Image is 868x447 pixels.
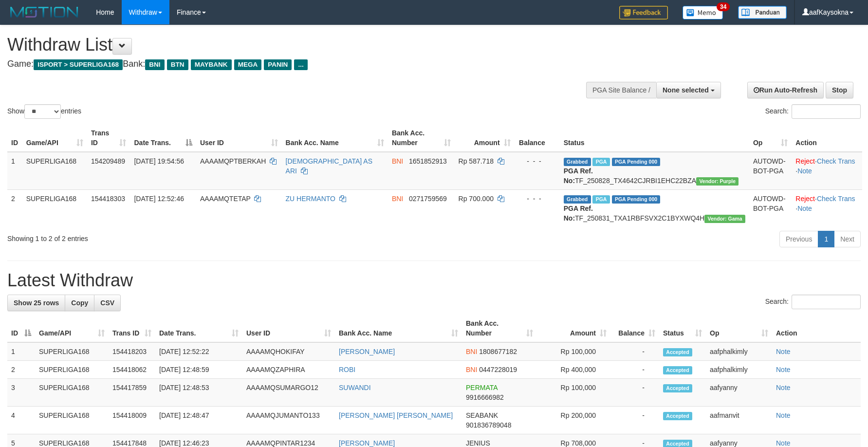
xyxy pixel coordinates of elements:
b: PGA Ref. No: [564,167,593,185]
button: None selected [656,82,721,98]
th: Game/API: activate to sort column ascending [22,124,87,152]
input: Search: [792,104,861,119]
th: Date Trans.: activate to sort column descending [130,124,196,152]
span: Grabbed [564,158,591,166]
h4: Game: Bank: [7,59,569,69]
th: Bank Acc. Number: activate to sort column ascending [462,315,537,342]
img: Feedback.jpg [619,6,668,19]
label: Search: [765,295,861,309]
b: PGA Ref. No: [564,205,593,222]
span: Copy 901836789048 to clipboard [466,421,511,429]
span: [DATE] 19:54:56 [134,157,184,165]
img: Button%20Memo.svg [683,6,723,19]
td: aafyanny [706,379,772,407]
a: SUWANDI [339,384,371,391]
td: 154418203 [109,342,155,361]
span: PGA Pending [612,158,661,166]
th: Date Trans.: activate to sort column ascending [155,315,242,342]
span: Copy 0447228019 to clipboard [479,366,517,373]
td: [DATE] 12:48:59 [155,361,242,379]
td: 4 [7,407,35,434]
span: PANIN [264,59,292,70]
th: Bank Acc. Name: activate to sort column ascending [282,124,388,152]
td: Rp 400,000 [537,361,610,379]
a: Note [776,384,791,391]
input: Search: [792,295,861,309]
td: aafmanvit [706,407,772,434]
a: Stop [826,82,853,98]
a: Reject [795,157,815,165]
td: aafphalkimly [706,342,772,361]
span: AAAAMQPTBERKAH [200,157,266,165]
a: ZU HERMANTO [286,195,335,203]
a: Check Trans [817,157,855,165]
span: Rp 700.000 [459,195,494,203]
span: BTN [167,59,188,70]
span: Vendor URL: https://trx31.1velocity.biz [704,215,745,223]
td: Rp 100,000 [537,342,610,361]
a: Next [834,231,861,247]
td: SUPERLIGA168 [35,361,109,379]
span: MAYBANK [191,59,232,70]
label: Search: [765,104,861,119]
td: 154418009 [109,407,155,434]
td: 154418062 [109,361,155,379]
td: AAAAMQHOKIFAY [242,342,335,361]
label: Show entries [7,104,81,119]
th: Action [772,315,861,342]
td: - [610,342,659,361]
span: PGA Pending [612,195,661,204]
span: CSV [100,299,114,307]
td: - [610,379,659,407]
span: Accepted [663,366,692,374]
span: AAAAMQTETAP [200,195,251,203]
td: · · [792,189,862,227]
th: Balance [515,124,560,152]
td: [DATE] 12:48:53 [155,379,242,407]
a: Reject [795,195,815,203]
a: Note [776,439,791,447]
a: Copy [65,295,94,311]
span: 154209489 [91,157,125,165]
th: Status [560,124,749,152]
th: Balance: activate to sort column ascending [610,315,659,342]
span: [DATE] 12:52:46 [134,195,184,203]
span: BNI [392,157,403,165]
span: PERMATA [466,384,498,391]
a: ROBI [339,366,355,373]
th: ID [7,124,22,152]
td: TF_250831_TXA1RBFSVX2C1BYXWQ4H [560,189,749,227]
th: Op: activate to sort column ascending [706,315,772,342]
span: SEABANK [466,411,498,419]
span: Copy 1651852913 to clipboard [409,157,447,165]
span: Vendor URL: https://trx4.1velocity.biz [696,177,739,186]
span: Accepted [663,384,692,392]
span: Marked by aafchhiseyha [592,158,609,166]
td: 1 [7,342,35,361]
td: - [610,361,659,379]
a: Previous [779,231,818,247]
span: BNI [466,348,477,355]
a: 1 [818,231,834,247]
a: Check Trans [817,195,855,203]
span: BNI [392,195,403,203]
th: ID: activate to sort column descending [7,315,35,342]
td: 2 [7,189,22,227]
th: Op: activate to sort column ascending [749,124,792,152]
td: SUPERLIGA168 [22,152,87,190]
td: TF_250828_TX4642CJRBI1EHC22BZA [560,152,749,190]
th: Bank Acc. Name: activate to sort column ascending [335,315,462,342]
a: Note [797,167,812,175]
td: AAAAMQSUMARGO12 [242,379,335,407]
a: [PERSON_NAME] [339,348,395,355]
td: 3 [7,379,35,407]
span: 34 [717,2,730,11]
td: AUTOWD-BOT-PGA [749,152,792,190]
td: SUPERLIGA168 [35,342,109,361]
th: Trans ID: activate to sort column ascending [87,124,130,152]
td: AUTOWD-BOT-PGA [749,189,792,227]
a: [PERSON_NAME] [PERSON_NAME] [339,411,453,419]
td: AAAAMQZAPHIRA [242,361,335,379]
span: JENIUS [466,439,490,447]
th: Amount: activate to sort column ascending [455,124,515,152]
